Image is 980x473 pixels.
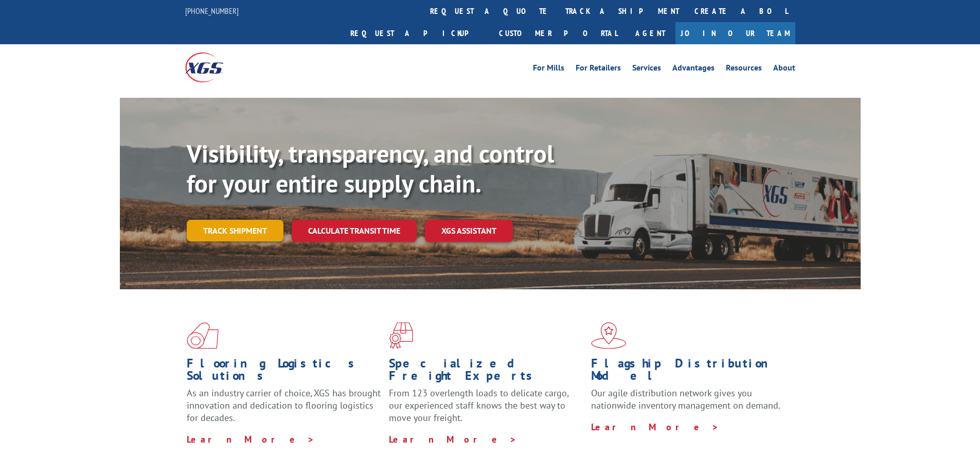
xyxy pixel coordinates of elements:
[425,220,513,242] a: XGS ASSISTANT
[187,387,381,424] span: As an industry carrier of choice, XGS has brought innovation and dedication to flooring logistics...
[632,64,661,75] a: Services
[576,64,621,75] a: For Retailers
[675,22,795,44] a: Join Our Team
[343,22,491,44] a: Request a pickup
[187,137,554,199] b: Visibility, transparency, and control for your entire supply chain.
[773,64,795,75] a: About
[591,322,627,349] img: xgs-icon-flagship-distribution-model-red
[187,220,283,241] a: Track shipment
[389,433,517,445] a: Learn More >
[491,22,625,44] a: Customer Portal
[185,6,239,16] a: [PHONE_NUMBER]
[187,322,219,349] img: xgs-icon-total-supply-chain-intelligence-red
[591,387,780,411] span: Our agile distribution network gives you nationwide inventory management on demand.
[389,357,583,387] h1: Specialized Freight Experts
[591,357,786,387] h1: Flagship Distribution Model
[726,64,762,75] a: Resources
[292,220,417,242] a: Calculate transit time
[625,22,675,44] a: Agent
[672,64,715,75] a: Advantages
[187,357,381,387] h1: Flooring Logistics Solutions
[187,433,315,445] a: Learn More >
[533,64,564,75] a: For Mills
[389,387,583,433] p: From 123 overlength loads to delicate cargo, our experienced staff knows the best way to move you...
[389,322,413,349] img: xgs-icon-focused-on-flooring-red
[591,421,719,433] a: Learn More >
